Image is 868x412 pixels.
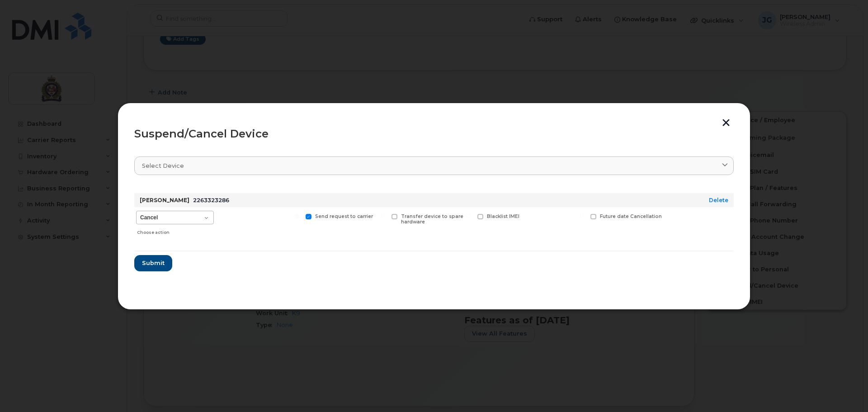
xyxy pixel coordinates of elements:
[134,156,734,175] a: Select device
[401,213,463,225] span: Transfer device to spare hardware
[600,213,662,219] span: Future date Cancellation
[580,214,584,218] input: Future date Cancellation
[709,197,728,204] a: Delete
[134,128,734,139] div: Suspend/Cancel Device
[142,161,184,170] span: Select device
[315,213,373,219] span: Send request to carrier
[137,225,214,236] div: Choose action
[140,197,189,204] strong: [PERSON_NAME]
[295,214,299,218] input: Send request to carrier
[134,255,172,271] button: Submit
[142,259,165,267] span: Submit
[193,197,229,204] span: 2263323286
[487,213,519,219] span: Blacklist IMEI
[467,214,471,218] input: Blacklist IMEI
[381,214,385,218] input: Transfer device to spare hardware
